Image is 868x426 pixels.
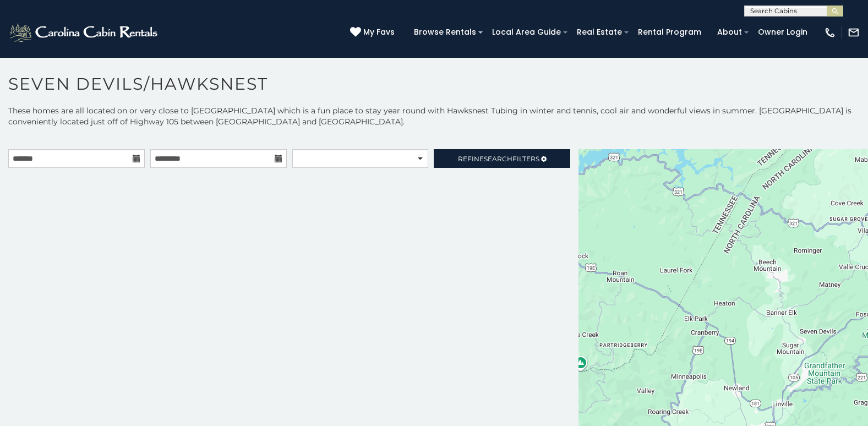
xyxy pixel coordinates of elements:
a: RefineSearchFilters [434,149,570,168]
a: Owner Login [752,24,813,41]
img: mail-regular-white.png [848,26,860,39]
img: phone-regular-white.png [824,26,836,39]
a: About [712,24,747,41]
a: Browse Rentals [408,24,482,41]
span: My Favs [363,26,395,38]
span: Search [484,155,512,163]
a: Real Estate [571,24,627,41]
a: My Favs [350,26,397,39]
a: Rental Program [632,24,707,41]
a: Local Area Guide [487,24,566,41]
span: Refine Filters [458,155,539,163]
img: White-1-2.png [8,21,161,43]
